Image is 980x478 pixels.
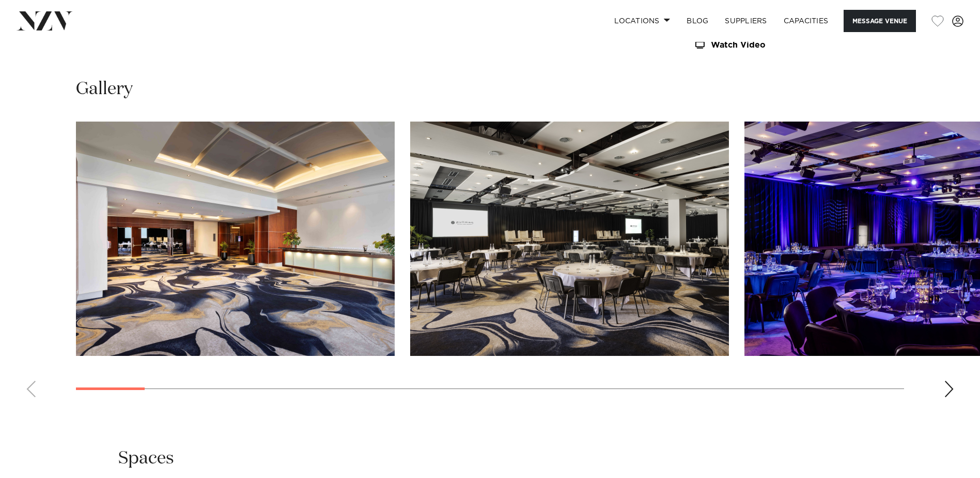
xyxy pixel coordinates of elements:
swiper-slide: 1 / 30 [76,122,395,356]
h2: Spaces [118,447,174,470]
swiper-slide: 2 / 30 [410,122,729,356]
h2: Gallery [76,78,133,101]
img: nzv-logo.png [17,11,73,30]
a: Locations [606,10,678,32]
a: BLOG [678,10,717,32]
button: Message Venue [844,10,916,32]
a: Capacities [775,10,837,32]
a: Watch Video [694,41,862,50]
a: SUPPLIERS [717,10,775,32]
